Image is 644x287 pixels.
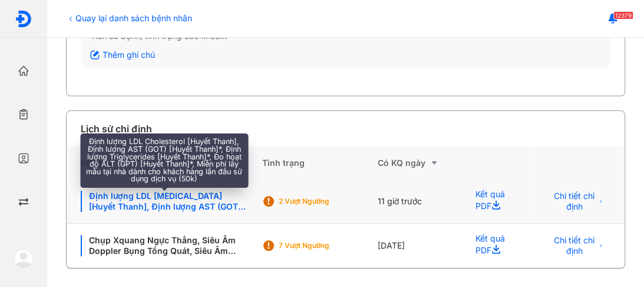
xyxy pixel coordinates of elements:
[66,12,192,24] div: Quay lại danh sách bệnh nhân
[81,235,247,256] div: Chụp Xquang Ngực Thẳng, Siêu Âm Doppler Bụng Tổng Quát, Siêu Âm Doppler Tuyến Giáp, Siêu Âm Tim +...
[553,191,596,212] span: Chi tiết chỉ định
[15,10,32,28] img: logo
[546,236,610,255] button: Chi tiết chỉ định
[90,50,155,60] div: Thêm ghi chú
[377,224,461,268] div: [DATE]
[67,146,262,180] div: Kết quả
[81,122,152,136] div: Lịch sử chỉ định
[377,156,461,170] div: Có KQ ngày
[461,224,531,268] div: Kết quả PDF
[461,180,531,224] div: Kết quả PDF
[81,191,247,212] div: Định lượng LDL [MEDICAL_DATA] [Huyết Thanh], Định lượng AST (GOT) [[PERSON_NAME]]*, Định lượng [M...
[377,180,461,224] div: 11 giờ trước
[278,197,372,206] div: 2 Vượt ngưỡng
[613,11,633,19] span: 12379
[553,235,596,256] span: Chi tiết chỉ định
[262,146,377,180] div: Tình trạng
[278,241,372,250] div: 7 Vượt ngưỡng
[546,192,610,211] button: Chi tiết chỉ định
[14,249,33,268] img: logo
